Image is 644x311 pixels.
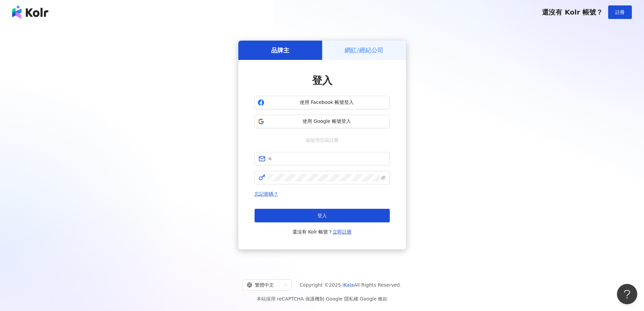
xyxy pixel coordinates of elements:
[267,99,387,106] span: 使用 Facebook 帳號登入
[292,228,352,236] span: 還沒有 Kolr 帳號？
[358,296,360,302] span: |
[300,281,401,289] span: Copyright © 2025 All Rights Reserved.
[608,5,632,19] button: 註冊
[312,74,332,86] span: 登入
[257,295,387,303] span: 本站採用 reCAPTCHA 保護機制
[360,296,387,302] a: Google 條款
[301,136,343,144] span: 或使用信箱註冊
[324,296,326,302] span: |
[333,229,352,235] a: 立即註冊
[255,191,278,197] a: 忘記密碼？
[617,284,637,304] iframe: Help Scout Beacon - Open
[12,5,48,19] img: logo
[255,209,390,222] button: 登入
[255,115,390,128] button: 使用 Google 帳號登入
[326,296,358,302] a: Google 隱私權
[381,175,386,180] span: eye-invisible
[267,118,387,125] span: 使用 Google 帳號登入
[255,96,390,109] button: 使用 Facebook 帳號登入
[342,282,354,288] a: iKala
[317,213,327,218] span: 登入
[271,46,289,54] h5: 品牌主
[615,9,625,15] span: 註冊
[542,8,603,16] span: 還沒有 Kolr 帳號？
[247,280,281,290] div: 繁體中文
[344,46,383,54] h5: 網紅/經紀公司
